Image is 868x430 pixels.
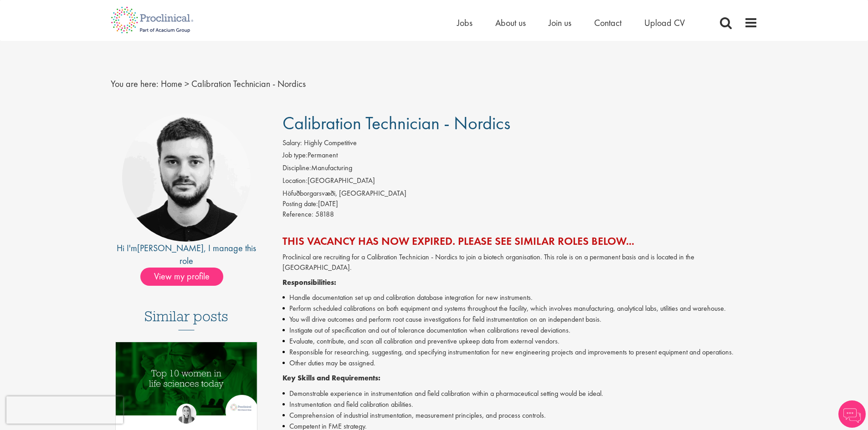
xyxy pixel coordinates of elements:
[282,163,758,176] li: Manufacturing
[282,325,758,336] li: Instigate out of specification and out of tolerance documentation when calibrations reveal deviat...
[282,150,308,161] label: Job type:
[140,268,223,286] span: View my profile
[495,17,526,29] a: About us
[191,78,306,90] span: Calibration Technician - Nordics
[116,342,257,423] a: Link to a post
[282,336,758,347] li: Evaluate, contribute, and scan all calibration and preventive upkeep data from external vendors.
[6,396,123,424] iframe: reCAPTCHA
[140,269,232,281] a: View my profile
[282,252,758,273] p: Proclinical are recruiting for a Calibration Technician - Nordics to join a biotech organisation....
[282,235,758,247] h2: This vacancy has now expired. Please see similar roles below...
[282,199,758,209] div: [DATE]
[304,138,357,147] span: Highly Competitive
[282,410,758,421] li: Comprehension of industrial instrumentation, measurement principles, and process controls.
[111,78,159,90] span: You are here:
[282,150,758,163] li: Permanent
[185,78,189,90] span: >
[282,373,380,383] strong: Key Skills and Requirements:
[282,188,758,199] div: Höfuðborgarsvæði, [GEOGRAPHIC_DATA]
[282,292,758,303] li: Handle documentation set up and calibration database integration for new instruments.
[594,17,621,29] a: Contact
[282,176,758,188] li: [GEOGRAPHIC_DATA]
[282,314,758,325] li: You will drive outcomes and perform root cause investigations for field instrumentation on an ind...
[282,303,758,314] li: Perform scheduled calibrations on both equipment and systems throughout the facility, which invol...
[122,113,251,242] img: imeage of recruiter Dominic Williams
[282,388,758,399] li: Demonstrable experience in instrumentation and field calibration within a pharmaceutical setting ...
[282,111,510,135] span: Calibration Technician - Nordics
[282,199,318,208] span: Posting date:
[282,176,308,186] label: Location:
[282,209,313,220] label: Reference:
[315,209,334,219] span: 58188
[838,400,866,428] img: Chatbot
[161,78,182,90] a: breadcrumb link
[282,347,758,358] li: Responsible for researching, suggesting, and specifying instrumentation for new engineering proje...
[282,278,336,287] strong: Responsibilities:
[176,404,196,424] img: Hannah Burke
[282,358,758,369] li: Other duties may be assigned.
[549,17,571,29] a: Join us
[282,138,302,148] label: Salary:
[644,17,685,29] a: Upload CV
[282,163,311,173] label: Discipline:
[116,342,257,415] img: Top 10 women in life sciences today
[111,242,262,268] div: Hi I'm , I manage this role
[137,242,204,254] a: [PERSON_NAME]
[282,399,758,410] li: Instrumentation and field calibration abilities.
[144,309,228,330] h3: Similar posts
[457,17,473,29] a: Jobs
